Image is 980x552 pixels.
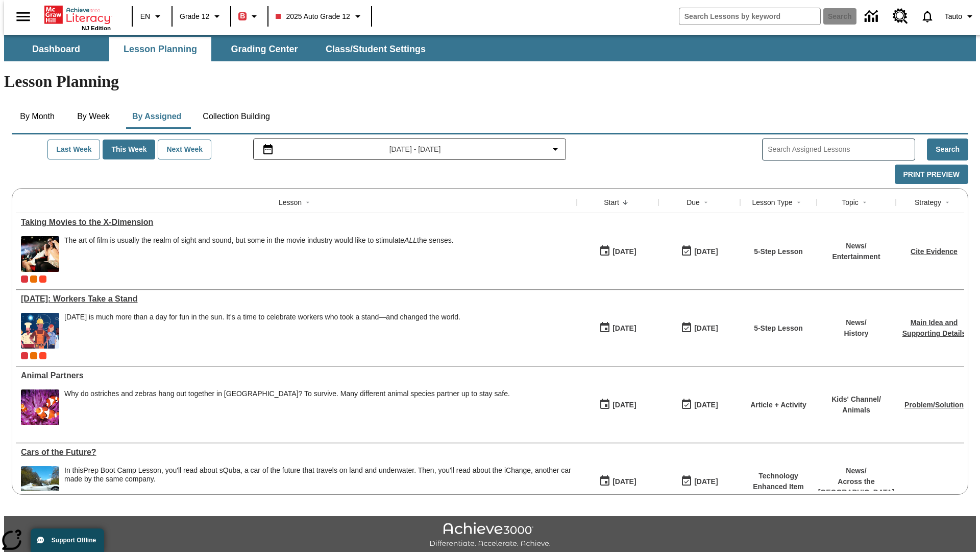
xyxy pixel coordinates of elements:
[818,466,895,476] p: News /
[240,10,245,22] span: B
[754,323,803,334] p: 5-Step Lesson
[317,37,434,61] button: Class/Student Settings
[619,196,631,209] button: Sort
[279,197,302,208] div: Lesson
[549,143,561,155] svg: Collapse Date Range Filter
[818,476,895,498] p: Across the [GEOGRAPHIC_DATA]
[31,528,104,552] button: Support Offline
[677,318,721,338] button: 06/30/26: Last day the lesson can be accessed
[941,7,980,26] button: Profile/Settings
[64,236,454,272] div: The art of film is usually the realm of sight and sound, but some in the movie industry would lik...
[914,3,941,30] a: Notifications
[82,25,111,31] span: NJ Edition
[911,247,958,256] a: Cite Evidence
[12,104,63,129] button: By Month
[47,140,100,159] button: Last Week
[64,236,454,245] p: The art of film is usually the realm of sight and sound, but some in the movie industry would lik...
[596,472,640,491] button: 07/01/25: First time the lesson was available
[103,140,155,159] button: This Week
[596,318,640,338] button: 07/23/25: First time the lesson was available
[21,352,28,359] div: Current Class
[902,318,966,337] a: Main Idea and Supporting Details
[694,399,718,411] div: [DATE]
[64,313,460,321] div: [DATE] is much more than a day for fun in the sun. It's a time to celebrate workers who took a st...
[272,7,367,26] button: Class: 2025 Auto Grade 12, Select your class
[194,104,278,129] button: Collection Building
[21,294,572,304] a: Labor Day: Workers Take a Stand, Lessons
[52,537,96,544] span: Support Offline
[4,72,976,91] h1: Lesson Planning
[140,11,150,22] span: EN
[859,196,871,209] button: Sort
[842,197,859,208] div: Topic
[44,4,111,31] div: Home
[694,245,718,258] div: [DATE]
[21,218,572,227] div: Taking Movies to the X-Dimension
[213,37,315,61] button: Grading Center
[44,5,111,25] a: Home
[21,371,572,380] a: Animal Partners, Lessons
[941,196,953,209] button: Sort
[64,466,571,483] testabrev: Prep Boot Camp Lesson, you'll read about sQuba, a car of the future that travels on land and unde...
[700,196,712,209] button: Sort
[745,471,812,492] p: Technology Enhanced Item
[21,448,572,457] a: Cars of the Future? , Lessons
[677,472,721,491] button: 08/01/26: Last day the lesson can be accessed
[276,11,350,22] span: 2025 Auto Grade 12
[21,389,59,425] img: Three clownfish swim around a purple anemone.
[596,395,640,415] button: 07/07/25: First time the lesson was available
[832,251,880,262] p: Entertainment
[4,35,976,61] div: SubNavbar
[21,371,572,380] div: Animal Partners
[21,218,572,227] a: Taking Movies to the X-Dimension, Lessons
[21,313,59,349] img: A banner with a blue background shows an illustrated row of diverse men and women dressed in clot...
[895,165,968,185] button: Print Preview
[887,3,914,30] a: Resource Center, Will open in new tab
[39,275,46,283] div: Test 1
[389,144,441,155] span: [DATE] - [DATE]
[158,140,211,159] button: Next Week
[21,448,572,457] div: Cars of the Future?
[30,275,37,283] div: OL 2025 Auto Grade 12
[136,7,168,26] button: Language: EN, Select a language
[234,7,264,26] button: Boost Class color is red. Change class color
[39,352,46,359] div: Test 1
[915,197,941,208] div: Strategy
[30,352,37,359] div: OL 2025 Auto Grade 12
[64,466,572,502] div: In this Prep Boot Camp Lesson, you'll read about sQuba, a car of the future that travels on land ...
[694,322,718,335] div: [DATE]
[677,395,721,415] button: 06/30/26: Last day the lesson can be accessed
[904,401,964,409] a: Problem/Solution
[429,522,551,548] img: Achieve3000 Differentiate Accelerate Achieve
[694,475,718,488] div: [DATE]
[404,236,417,244] em: ALL
[754,246,803,257] p: 5-Step Lesson
[64,389,510,425] div: Why do ostriches and zebras hang out together in Africa? To survive. Many different animal specie...
[64,313,460,349] div: Labor Day is much more than a day for fun in the sun. It's a time to celebrate workers who took a...
[831,394,881,405] p: Kids' Channel /
[612,399,636,411] div: [DATE]
[687,197,700,208] div: Due
[64,466,572,484] div: In this
[679,8,820,25] input: search field
[596,242,640,261] button: 08/18/25: First time the lesson was available
[302,196,314,209] button: Sort
[109,37,211,61] button: Lesson Planning
[4,37,435,61] div: SubNavbar
[258,143,562,155] button: Select the date range menu item
[927,139,968,160] button: Search
[612,475,636,488] div: [DATE]
[844,317,868,328] p: News /
[604,197,619,208] div: Start
[64,389,510,398] div: Why do ostriches and zebras hang out together in [GEOGRAPHIC_DATA]? To survive. Many different an...
[21,275,28,283] span: Current Class
[768,142,915,157] input: Search Assigned Lessons
[21,294,572,304] div: Labor Day: Workers Take a Stand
